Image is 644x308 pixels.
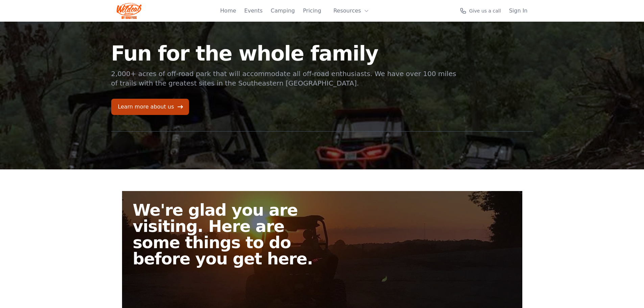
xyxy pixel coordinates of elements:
h2: We're glad you are visiting. Here are some things to do before you get here. [133,202,328,267]
button: Resources [329,4,373,18]
a: Sign In [509,7,528,15]
p: 2,000+ acres of off-road park that will accommodate all off-road enthusiasts. We have over 100 mi... [111,69,457,88]
a: Camping [271,7,295,15]
a: Pricing [303,7,321,15]
a: Home [220,7,236,15]
img: Wildcat Logo [117,3,142,19]
a: Learn more about us [111,99,189,115]
span: Give us a call [469,7,501,14]
a: Events [244,7,263,15]
a: Give us a call [460,7,501,14]
h1: Fun for the whole family [111,43,457,64]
